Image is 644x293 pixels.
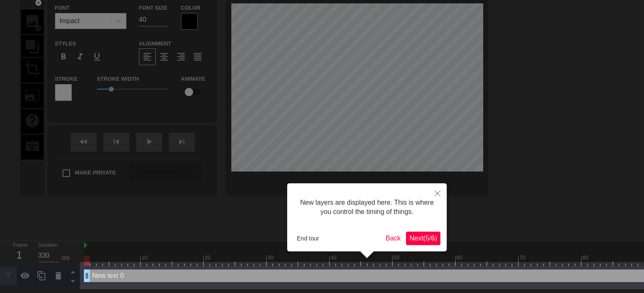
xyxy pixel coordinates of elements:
button: End tour [293,232,322,245]
span: Next ( 5 / 6 ) [409,235,437,242]
div: New layers are displayed here. This is where you control the timing of things. [293,190,440,225]
button: Back [382,232,404,245]
button: Next [406,232,440,245]
button: Close [428,183,447,203]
